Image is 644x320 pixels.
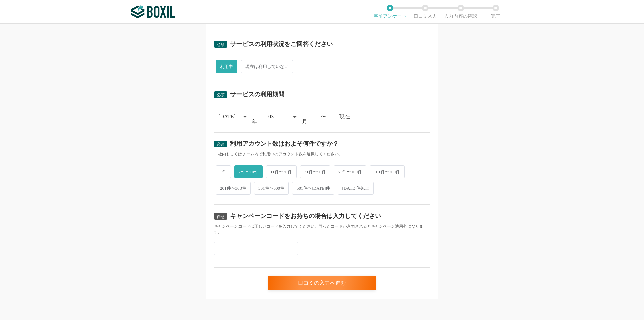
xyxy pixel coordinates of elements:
[252,119,257,124] div: 年
[216,60,237,73] span: 利用中
[234,165,263,178] span: 2件〜10件
[214,151,430,157] div: ・社内もしくはチーム内で利用中のアカウント数を選択してください。
[230,91,284,97] div: サービスの利用期間
[292,182,334,195] span: 501件〜[DATE]件
[217,93,225,97] span: 必須
[216,165,231,178] span: 1件
[230,213,381,219] div: キャンペーンコードをお持ちの場合は入力してください
[338,182,374,195] span: [DATE]件以上
[268,276,376,290] div: 口コミの入力へ進む
[443,5,478,19] li: 入力内容の確認
[334,165,367,178] span: 51件〜100件
[300,165,330,178] span: 31件〜50件
[268,109,274,124] div: 03
[217,42,225,47] span: 必須
[230,41,333,47] div: サービスの利用状況をご回答ください
[216,182,251,195] span: 201件〜300件
[214,224,430,235] div: キャンペーンコードは正しいコードを入力してください。誤ったコードが入力されるとキャンペーン適用外になります。
[321,114,326,119] div: 〜
[254,182,289,195] span: 301件〜500件
[131,5,175,18] img: ボクシルSaaS_ロゴ
[230,141,339,147] div: 利用アカウント数はおよそ何件ですか？
[372,5,408,19] li: 事前アンケート
[218,109,236,124] div: [DATE]
[302,119,307,124] div: 月
[339,114,430,119] div: 現在
[217,142,225,147] span: 必須
[217,214,225,219] span: 任意
[408,5,443,19] li: 口コミ入力
[266,165,297,178] span: 11件〜30件
[478,5,513,19] li: 完了
[370,165,405,178] span: 101件〜200件
[241,60,293,73] span: 現在は利用していない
